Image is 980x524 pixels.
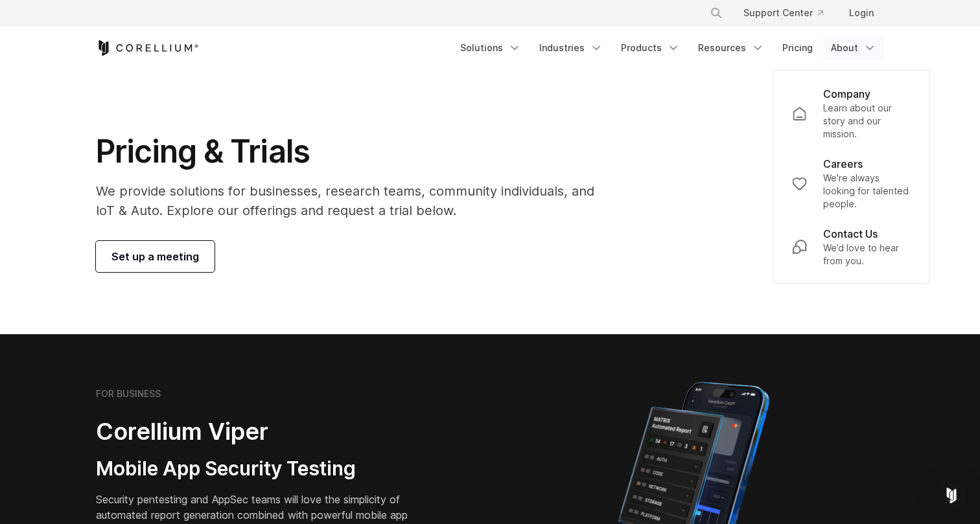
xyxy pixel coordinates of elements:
h1: Pricing & Trials [96,132,612,171]
a: Login [839,1,884,25]
p: Contact Us [823,226,878,242]
a: Careers We're always looking for talented people. [782,148,922,218]
p: Company [823,86,870,102]
a: Set up a meeting [96,241,215,272]
a: Company Learn about our story and our mission. [782,78,922,148]
div: Open Intercom Messenger [936,480,967,511]
p: We're always looking for talented people. [823,172,911,211]
p: We’d love to hear from you. [823,242,911,268]
p: Learn about our story and our mission. [823,102,911,141]
h3: Mobile App Security Testing [96,457,428,481]
a: Corellium Home [96,40,199,56]
a: Products [613,36,688,60]
a: Contact Us We’d love to hear from you. [782,218,922,275]
p: Careers [823,156,863,172]
a: Pricing [775,36,821,60]
a: Support Center [733,1,834,25]
p: We provide solutions for businesses, research teams, community individuals, and IoT & Auto. Explo... [96,181,612,220]
a: Solutions [452,36,529,60]
div: Navigation Menu [452,36,884,60]
a: Industries [531,36,611,60]
h2: Corellium Viper [96,417,428,446]
a: About [823,36,884,60]
a: Resources [690,36,772,60]
span: Set up a meeting [111,249,199,264]
button: Search [705,1,728,25]
div: Navigation Menu [694,1,884,25]
h6: FOR BUSINESS [96,388,161,400]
